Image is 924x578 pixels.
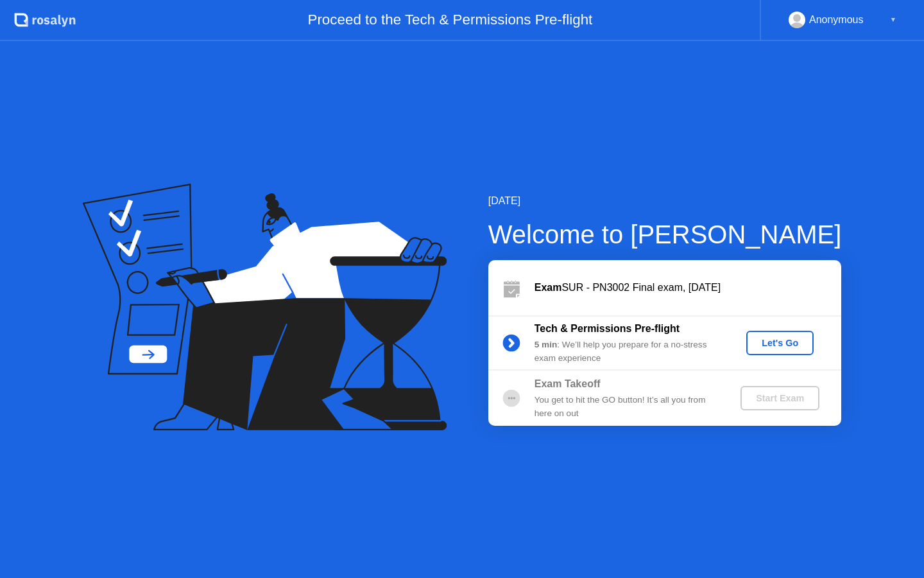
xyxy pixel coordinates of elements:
div: Welcome to [PERSON_NAME] [488,215,842,254]
b: 5 min [535,340,558,349]
div: You get to hit the GO button! It’s all you from here on out [535,394,719,420]
button: Start Exam [740,386,819,410]
b: Exam [535,282,562,293]
div: Start Exam [746,393,814,403]
div: [DATE] [488,193,842,209]
button: Let's Go [746,331,814,355]
div: SUR - PN3002 Final exam, [DATE] [535,280,841,295]
div: Let's Go [751,338,809,348]
div: ▼ [890,12,896,28]
div: : We’ll help you prepare for a no-stress exam experience [535,338,719,365]
b: Tech & Permissions Pre-flight [535,323,680,334]
div: Anonymous [809,12,864,28]
b: Exam Takeoff [535,378,601,389]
